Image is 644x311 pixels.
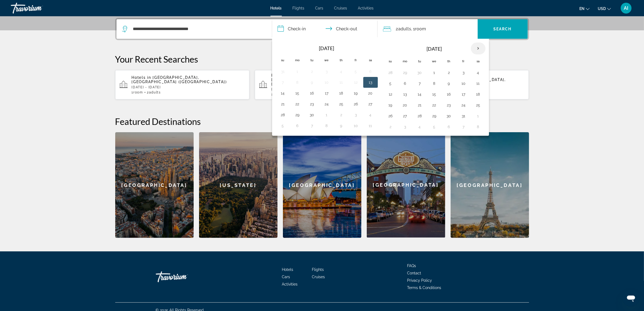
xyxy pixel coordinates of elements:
[366,111,375,119] button: Day 4
[279,89,287,97] button: Day 14
[474,69,483,76] button: Day 4
[459,112,468,120] button: Day 31
[293,6,305,10] a: Flights
[415,123,424,131] button: Day 4
[401,90,409,98] button: Day 13
[579,7,584,11] span: en
[279,100,287,108] button: Day 21
[352,89,360,97] button: Day 19
[293,68,302,75] button: Day 1
[270,6,282,10] span: Hotels
[352,68,360,75] button: Day 5
[430,112,439,120] button: Day 29
[115,54,529,64] p: Your Recent Searches
[407,271,421,275] a: Contact
[430,123,439,131] button: Day 5
[493,27,512,31] span: Search
[459,69,468,76] button: Day 3
[415,26,426,31] span: Room
[401,112,409,120] button: Day 27
[293,89,302,97] button: Day 15
[115,116,529,127] h2: Featured Destinations
[282,275,290,279] a: Cars
[474,80,483,87] button: Day 11
[337,100,346,108] button: Day 25
[358,6,374,10] a: Activities
[279,111,287,119] button: Day 28
[271,73,291,77] span: Hotels in
[411,25,426,33] span: , 1
[322,89,331,97] button: Day 17
[366,89,375,97] button: Day 20
[115,132,194,238] a: [GEOGRAPHIC_DATA]
[451,132,529,238] a: [GEOGRAPHIC_DATA]
[271,93,283,96] span: 1
[322,122,331,129] button: Day 8
[132,75,227,84] span: [GEOGRAPHIC_DATA], [GEOGRAPHIC_DATA] ([GEOGRAPHIC_DATA])
[322,111,331,119] button: Day 1
[271,73,366,86] span: [GEOGRAPHIC_DATA], [GEOGRAPHIC_DATA], [GEOGRAPHIC_DATA], [GEOGRAPHIC_DATA] (HNL)
[282,267,293,272] span: Hotels
[474,101,483,109] button: Day 25
[315,6,323,10] a: Cars
[308,79,316,86] button: Day 9
[367,132,445,238] div: [GEOGRAPHIC_DATA]
[622,289,640,307] iframe: Button to launch messaging window
[407,286,441,290] span: Terms & Conditions
[401,123,409,131] button: Day 3
[401,101,409,109] button: Day 20
[308,89,316,97] button: Day 16
[415,112,424,120] button: Day 28
[415,80,424,87] button: Day 7
[401,80,409,87] button: Day 6
[445,123,453,131] button: Day 6
[478,19,528,39] button: Search
[337,68,346,75] button: Day 4
[255,70,389,100] button: Hotels in [GEOGRAPHIC_DATA], [GEOGRAPHIC_DATA], [GEOGRAPHIC_DATA], [GEOGRAPHIC_DATA] (HNL)[DATE] ...
[282,282,298,286] span: Activities
[283,132,361,238] a: [GEOGRAPHIC_DATA]
[272,19,378,39] button: Check in and out dates
[147,90,161,94] span: 2
[598,5,611,12] button: Change currency
[459,80,468,87] button: Day 10
[445,90,453,98] button: Day 16
[337,122,346,129] button: Day 9
[279,122,287,129] button: Day 5
[598,7,606,11] span: USD
[445,69,453,76] button: Day 2
[367,132,445,238] a: [GEOGRAPHIC_DATA]
[293,122,302,129] button: Day 6
[366,100,375,108] button: Day 27
[279,79,287,86] button: Day 7
[322,79,331,86] button: Day 10
[415,69,424,76] button: Day 30
[624,5,629,11] span: AI
[430,101,439,109] button: Day 22
[132,75,151,80] span: Hotels in
[132,85,245,89] p: [DATE] - [DATE]
[386,69,395,76] button: Day 28
[133,90,143,94] span: Room
[156,269,210,285] a: Travorium
[117,19,528,39] div: Search widget
[398,42,471,55] th: [DATE]
[378,19,478,39] button: Travelers: 2 adults, 0 children
[322,100,331,108] button: Day 24
[386,90,395,98] button: Day 12
[386,112,395,120] button: Day 26
[115,70,250,100] button: Hotels in [GEOGRAPHIC_DATA], [GEOGRAPHIC_DATA] ([GEOGRAPHIC_DATA])[DATE] - [DATE]1Room2Adults
[199,132,278,238] a: [US_STATE]
[352,79,360,86] button: Day 12
[407,278,432,283] span: Privacy Policy
[149,90,161,94] span: Adults
[352,122,360,129] button: Day 10
[474,90,483,98] button: Day 18
[474,112,483,120] button: Day 1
